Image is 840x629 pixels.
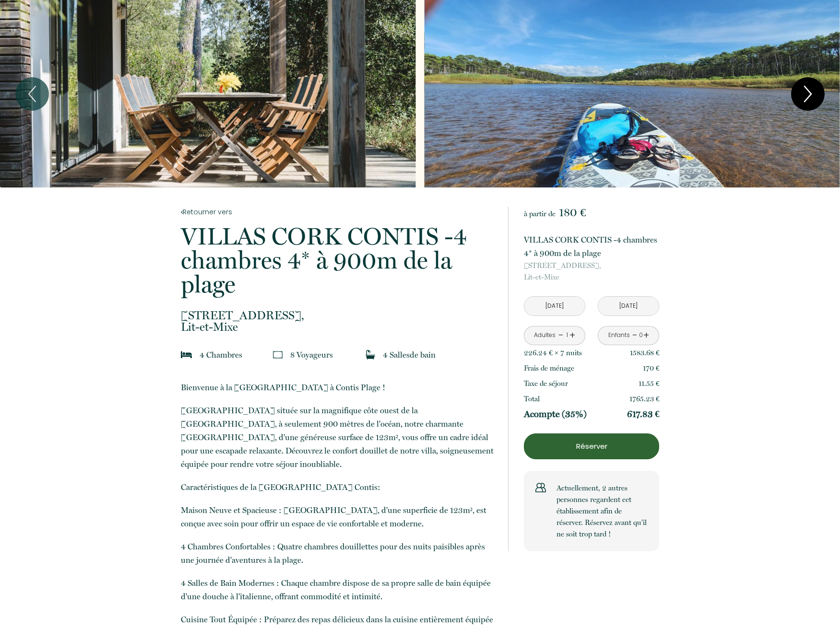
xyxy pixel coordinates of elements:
[524,408,587,420] p: Acompte (35%)
[181,310,496,321] span: [STREET_ADDRESS],
[181,480,496,494] p: Caractéristiques de la [GEOGRAPHIC_DATA] Contis:
[383,348,436,361] p: 4 Salle de bain
[791,77,825,111] button: Next
[524,378,568,389] p: Taxe de séjour
[524,260,659,283] p: Lit-et-Mixe
[181,310,496,333] p: Lit-et-Mixe
[559,206,586,219] span: 180 €
[181,540,496,567] p: 4 Chambres Confortables : Quatre chambres douillettes pour des nuits paisibles après une journée ...
[524,297,585,315] input: Arrivée
[629,393,660,405] p: 1765.23 €
[524,393,540,405] p: Total
[181,503,496,530] p: Maison Neuve et Spacieuse : [GEOGRAPHIC_DATA], d'une superficie de 123m², est conçue avec soin po...
[181,381,496,394] p: Bienvenue à la [GEOGRAPHIC_DATA] à Contis Plage !
[598,297,659,315] input: Départ
[569,328,575,343] a: +
[406,350,410,360] span: s
[181,576,496,603] p: 4 Salles de Bain Modernes : Chaque chambre dispose de sa propre salle de bain équipée d'une douch...
[627,408,660,420] p: 617.83 €
[273,350,283,360] img: guests
[643,328,649,343] a: +
[639,378,660,389] p: 11.55 €
[534,331,556,340] div: Adultes
[330,350,333,360] span: s
[524,433,659,459] button: Réserver
[15,77,49,111] button: Previous
[181,404,496,471] p: [GEOGRAPHIC_DATA] située sur la magnifique côte ouest de la [GEOGRAPHIC_DATA], à seulement 900 mè...
[558,328,564,343] a: -
[632,328,638,343] a: -
[643,362,660,374] p: 170 €
[535,482,546,493] img: users
[556,482,648,540] p: Actuellement, 2 autres personnes regardent cet établissement afin de réserver. Réservez avant qu’...
[639,331,643,340] div: 0
[524,233,659,260] p: VILLAS CORK CONTIS -4 chambres 4* à 900m de la plage
[524,210,556,218] span: à partir de
[239,350,242,360] span: s
[181,207,496,217] a: Retourner vers
[630,347,660,359] p: 1583.68 €
[200,348,242,361] p: 4 Chambre
[565,331,569,340] div: 1
[524,260,659,271] span: [STREET_ADDRESS],
[579,349,582,357] span: s
[181,224,496,296] p: VILLAS CORK CONTIS -4 chambres 4* à 900m de la plage
[524,347,582,359] p: 226.24 € × 7 nuit
[527,441,656,452] p: Réserver
[290,348,333,361] p: 8 Voyageur
[524,362,574,374] p: Frais de ménage
[608,331,630,340] div: Enfants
